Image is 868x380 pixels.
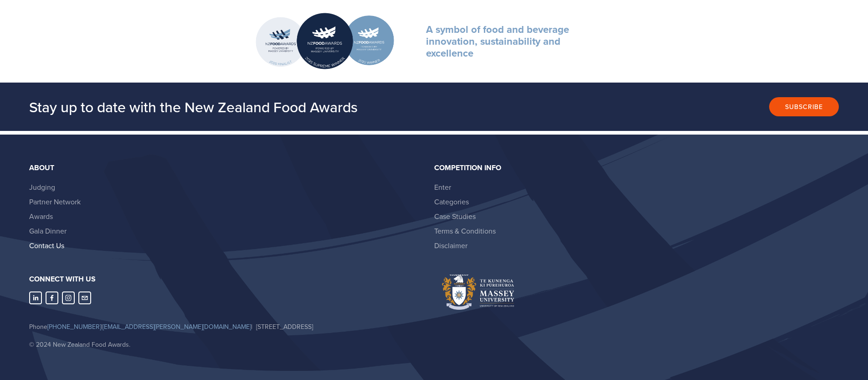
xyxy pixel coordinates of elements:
[29,275,426,284] h3: Connect with us
[78,292,91,304] a: nzfoodawards@massey.ac.nz
[426,22,572,61] strong: A symbol of food and beverage innovation, sustainability and excellence
[29,226,67,236] a: Gala Dinner
[29,182,55,192] a: Judging
[103,322,251,331] a: [EMAIL_ADDRESS][PERSON_NAME][DOMAIN_NAME]
[434,197,469,207] a: Categories
[434,226,496,236] a: Terms & Conditions
[29,240,64,250] a: Contact Us
[769,97,839,116] button: Subscribe
[29,292,42,304] a: LinkedIn
[29,164,426,172] div: About
[434,182,451,192] a: Enter
[62,292,75,304] a: Instagram
[29,339,426,350] p: © 2024 New Zealand Food Awards.
[29,321,426,333] p: Phone | | [STREET_ADDRESS]
[434,164,832,172] div: Competition Info
[434,240,467,250] a: Disclaimer
[29,211,53,221] a: Awards
[434,211,476,221] a: Case Studies
[29,197,81,207] a: Partner Network
[47,322,101,331] a: [PHONE_NUMBER]
[46,292,58,304] a: Abbie Harris
[29,98,564,116] h2: Stay up to date with the New Zealand Food Awards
